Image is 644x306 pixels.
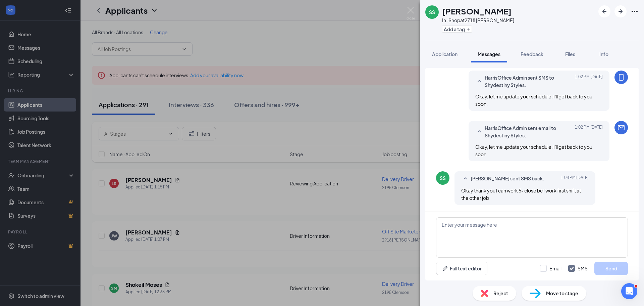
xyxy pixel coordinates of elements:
h1: [PERSON_NAME] [442,5,512,17]
span: [DATE] 1:08 PM [561,175,589,183]
svg: ArrowRight [616,7,625,15]
svg: Pen [442,265,448,272]
button: Full text editorPen [436,262,487,275]
span: Files [565,51,575,57]
svg: Email [617,124,625,132]
svg: Ellipses [631,7,639,15]
svg: MobileSms [617,73,625,81]
iframe: Intercom live chat [621,283,637,299]
span: HarrisOffice Admin sent SMS to Shydestiny Styles. [485,74,573,89]
svg: ArrowLeftNew [600,7,608,15]
span: Application [432,51,458,57]
span: HarrisOffice Admin sent email to Shydestiny Styles. [485,124,573,139]
span: Okay, let me update your schedule. I'll get back to you soon. [475,93,592,107]
div: SS [440,175,446,181]
svg: SmallChevronUp [475,77,483,85]
span: Feedback [521,51,543,57]
button: ArrowRight [614,5,627,17]
span: Info [599,51,608,57]
span: [PERSON_NAME] sent SMS back. [471,175,544,183]
span: Move to stage [546,290,578,297]
span: Okay thank you I can work 5- close bc I work first shift at the other job [461,187,581,201]
button: Send [594,262,628,275]
div: In-Shop at 2718 [PERSON_NAME] [442,17,514,24]
span: Messages [478,51,500,57]
span: [DATE] 1:02 PM [575,74,603,89]
div: SS [429,9,435,15]
button: PlusAdd a tag [442,26,472,33]
svg: SmallChevronUp [475,128,483,136]
button: ArrowLeftNew [598,5,610,17]
span: Reject [493,290,508,297]
svg: Plus [466,27,470,31]
span: Okay, let me update your schedule. I'll get back to you soon. [475,144,592,157]
svg: SmallChevronUp [461,175,469,183]
span: [DATE] 1:02 PM [575,124,603,139]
